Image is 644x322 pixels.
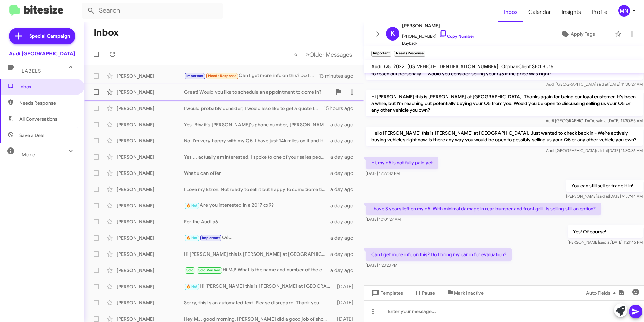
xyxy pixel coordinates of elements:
[334,299,359,306] div: [DATE]
[618,5,630,17] div: MN
[117,283,184,290] div: [PERSON_NAME]
[184,251,330,258] div: Hi [PERSON_NAME] this is [PERSON_NAME] at [GEOGRAPHIC_DATA]. Just wanted to follow up and make su...
[22,152,35,158] span: More
[19,100,76,106] span: Needs Response
[117,121,184,128] div: [PERSON_NAME]
[82,3,223,19] input: Search
[184,186,330,193] div: I Love my Etron. Not ready to sell it but happy to come Some time to discuss an upgrade to a Q 6 ...
[186,74,204,78] span: Important
[301,48,356,61] button: Next
[117,170,184,177] div: [PERSON_NAME]
[394,51,425,57] small: Needs Response
[501,63,553,70] span: OrphanClient St01 BU16
[290,48,356,61] nav: Page navigation example
[184,299,334,306] div: Sorry, this is an automated text. Please disregard. Thank you
[370,287,403,299] span: Templates
[330,202,359,209] div: a day ago
[117,267,184,274] div: [PERSON_NAME]
[586,2,613,22] a: Profile
[309,51,352,58] span: Older Messages
[208,74,237,78] span: Needs Response
[117,202,184,209] div: [PERSON_NAME]
[422,287,435,299] span: Pause
[184,89,332,96] div: Great! Would you like to schedule an appointment to come in?
[454,287,484,299] span: Mark Inactive
[366,217,401,222] span: [DATE] 10:01:27 AM
[290,48,302,61] button: Previous
[117,251,184,258] div: [PERSON_NAME]
[366,157,438,169] p: Hi, my q5 is not fully paid yet
[566,180,643,192] p: You can still sell or trade it in!
[330,121,359,128] div: a day ago
[330,154,359,160] div: a day ago
[597,82,608,87] span: said at
[184,137,330,144] div: No. I'm very happy with my Q5. I have just 14k miles on it and it runs great. Thank you for reach...
[319,73,359,79] div: 13 minutes ago
[596,118,608,123] span: said at
[117,73,184,79] div: [PERSON_NAME]
[546,118,643,123] span: Audi [GEOGRAPHIC_DATA] [DATE] 11:30:55 AM
[366,263,397,268] span: [DATE] 1:23:23 PM
[330,235,359,241] div: a day ago
[184,266,330,274] div: Hi MJ! What is the name and number of the company that applied the protector coat sealant? It is ...
[498,2,523,22] span: Inbox
[571,28,595,40] span: Apply Tags
[9,50,75,57] div: Audi [GEOGRAPHIC_DATA]
[19,116,57,123] span: All Conversations
[184,283,334,290] div: Hi [PERSON_NAME] this is [PERSON_NAME] at [GEOGRAPHIC_DATA]. Just wanted to follow up and make su...
[117,105,184,112] div: [PERSON_NAME]
[441,287,489,299] button: Mark Inactive
[366,127,643,146] p: Hello [PERSON_NAME] this is [PERSON_NAME] at [GEOGRAPHIC_DATA]. Just wanted to check back in - We...
[330,170,359,177] div: a day ago
[334,283,359,290] div: [DATE]
[597,194,609,199] span: said at
[117,235,184,241] div: [PERSON_NAME]
[568,240,643,245] span: [PERSON_NAME] [DATE] 1:21:46 PM
[390,28,395,39] span: K
[393,63,405,70] span: 2022
[9,28,75,44] a: Special Campaign
[439,34,474,39] a: Copy Number
[364,287,409,299] button: Templates
[117,299,184,306] div: [PERSON_NAME]
[184,105,324,112] div: I would probably consider, I would also like to get a quote for my 2018 Audi SQ5
[186,203,198,208] span: 🔥 Hot
[543,28,612,40] button: Apply Tags
[407,63,498,70] span: [US_VEHICLE_IDENTIFICATION_NUMBER]
[596,148,608,153] span: said at
[366,90,643,116] p: Hi [PERSON_NAME] this is [PERSON_NAME] at [GEOGRAPHIC_DATA]. Thanks again for being our loyal cus...
[186,268,194,272] span: Sold
[184,202,330,209] div: Are you interested in a 2017 cx9?
[523,2,556,22] a: Calendar
[117,186,184,193] div: [PERSON_NAME]
[371,51,391,57] small: Important
[19,132,44,139] span: Save a Deal
[402,30,474,40] span: [PHONE_NUMBER]
[384,63,391,70] span: Q5
[94,27,119,38] h1: Inbox
[184,154,330,160] div: Yes ... actually am interested. I spoke to one of your sales people there last week when I had my...
[402,22,474,30] span: [PERSON_NAME]
[546,82,643,87] span: Audi [GEOGRAPHIC_DATA] [DATE] 11:30:27 AM
[29,33,70,39] span: Special Campaign
[330,267,359,274] div: a day ago
[568,225,643,238] p: Yes! Of course!
[186,236,198,240] span: 🔥 Hot
[184,218,330,225] div: For the Audi a6
[330,218,359,225] div: a day ago
[599,240,611,245] span: said at
[566,194,643,199] span: [PERSON_NAME] [DATE] 9:57:44 AM
[198,268,221,272] span: Sold Verified
[586,287,618,299] span: Auto Fields
[184,72,319,80] div: Can I get more info on this? Do I bring my car in for evaluation?
[556,2,586,22] a: Insights
[305,50,309,59] span: »
[402,40,474,47] span: Buyback
[117,137,184,144] div: [PERSON_NAME]
[371,63,381,70] span: Audi
[117,218,184,225] div: [PERSON_NAME]
[22,68,41,74] span: Labels
[613,5,637,17] button: MN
